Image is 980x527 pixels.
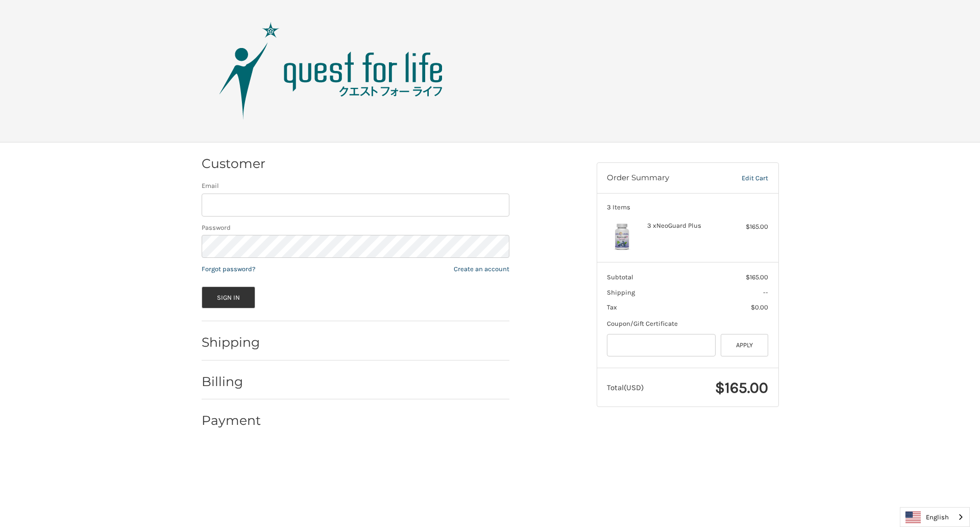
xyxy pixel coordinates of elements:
[607,273,633,281] span: Subtotal
[202,334,261,350] h2: Shipping
[607,383,644,392] span: Total (USD)
[900,507,970,527] div: Language
[721,334,769,357] button: Apply
[900,507,970,527] aside: Language selected: English
[202,265,255,273] a: Forgot password?
[202,156,265,172] h2: Customer
[202,413,261,428] h2: Payment
[202,223,509,233] label: Password
[763,289,768,296] span: --
[607,319,768,329] div: Coupon/Gift Certificate
[202,286,256,308] button: Sign In
[204,20,459,122] img: Quest Group
[715,378,768,397] span: $165.00
[607,173,720,183] h3: Order Summary
[746,273,768,281] span: $165.00
[607,303,617,311] span: Tax
[607,203,768,211] h3: 3 Items
[751,303,768,311] span: $0.00
[728,222,768,232] div: $165.00
[607,289,635,296] span: Shipping
[454,265,509,273] a: Create an account
[900,508,969,526] a: English
[607,334,716,357] input: Gift Certificate or Coupon Code
[202,374,261,390] h2: Billing
[202,181,509,191] label: Email
[720,173,768,183] a: Edit Cart
[647,222,725,230] h4: 3 x NeoGuard Plus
